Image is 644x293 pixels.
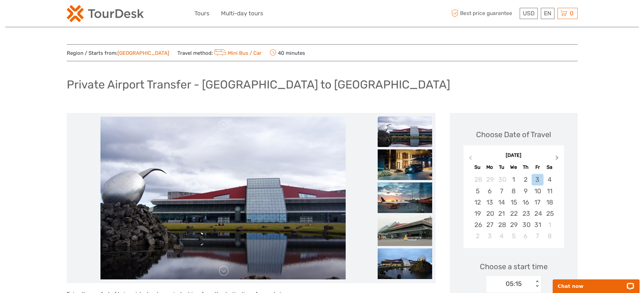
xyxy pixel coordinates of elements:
div: Choose Sunday, October 26th, 2025 [472,219,484,230]
div: Choose Sunday, September 28th, 2025 [472,174,484,185]
img: d9501c7442014c3faec2612865ed7c93_slider_thumbnail.jpeg [378,215,432,246]
img: 3d2b48b33f1c4eaa81a93a4b162f091e_main_slider.jpg [100,117,346,279]
div: Choose Tuesday, October 7th, 2025 [496,185,507,197]
a: Tours [194,9,209,18]
div: Choose Sunday, October 5th, 2025 [472,185,484,197]
div: Choose Friday, October 24th, 2025 [532,208,544,219]
div: Choose Monday, September 29th, 2025 [484,174,496,185]
div: Choose Friday, October 31st, 2025 [532,219,544,230]
div: [DATE] [464,152,564,159]
div: Choose Saturday, October 18th, 2025 [544,197,555,208]
button: Previous Month [464,154,475,165]
div: 05:15 [506,279,522,288]
div: < > [534,280,540,288]
span: USD [523,10,535,17]
h1: Private Airport Transfer - [GEOGRAPHIC_DATA] to [GEOGRAPHIC_DATA] [67,78,450,92]
div: Choose Tuesday, October 28th, 2025 [496,219,507,230]
div: Choose Saturday, October 25th, 2025 [544,208,555,219]
div: Choose Wednesday, October 8th, 2025 [507,185,519,197]
div: Choose Thursday, October 2nd, 2025 [520,174,532,185]
div: Choose Friday, October 17th, 2025 [532,197,544,208]
div: Mo [484,163,496,172]
div: Choose Saturday, November 1st, 2025 [544,219,555,230]
div: Fr [532,163,544,172]
a: [GEOGRAPHIC_DATA] [117,50,169,56]
img: 3d2b48b33f1c4eaa81a93a4b162f091e_slider_thumbnail.jpg [378,116,432,147]
div: Choose Saturday, October 11th, 2025 [544,185,555,197]
div: Sa [544,163,555,172]
div: Choose Thursday, October 23rd, 2025 [520,208,532,219]
div: Choose Wednesday, October 22nd, 2025 [507,208,519,219]
div: Choose Monday, October 20th, 2025 [484,208,496,219]
div: We [507,163,519,172]
div: Choose Saturday, November 8th, 2025 [544,230,555,242]
div: Choose Friday, October 3rd, 2025 [532,174,544,185]
div: Su [472,163,484,172]
img: 2254-3441b4b5-4e5f-4d00-b396-31f1d84a6ebf_logo_small.png [67,5,144,22]
div: Choose Friday, November 7th, 2025 [532,230,544,242]
img: 4f36b102d2374589b114f3b94707a0ca_slider_thumbnail.jpeg [378,248,432,279]
div: Choose Tuesday, October 21st, 2025 [496,208,507,219]
div: Choose Friday, October 10th, 2025 [532,185,544,197]
img: 6cbedcdfb9ae4700b3ce0efe0aaee854_slider_thumbnail.jpeg [378,149,432,180]
div: Choose Monday, October 13th, 2025 [484,197,496,208]
span: Choose a start time [480,261,548,272]
div: Choose Tuesday, October 14th, 2025 [496,197,507,208]
div: Choose Thursday, October 30th, 2025 [520,219,532,230]
div: Tu [496,163,507,172]
span: Best price guarantee [450,8,518,19]
div: Choose Thursday, November 6th, 2025 [520,230,532,242]
span: Travel method: [177,48,262,58]
div: month 2025-10 [466,174,562,242]
span: Region / Starts from: [67,50,169,57]
div: Choose Sunday, October 19th, 2025 [472,208,484,219]
div: EN [541,8,554,19]
a: Multi-day tours [221,9,263,18]
div: Choose Tuesday, September 30th, 2025 [496,174,507,185]
div: Choose Date of Travel [476,129,551,140]
div: Choose Thursday, October 16th, 2025 [520,197,532,208]
div: Choose Monday, October 6th, 2025 [484,185,496,197]
div: Choose Thursday, October 9th, 2025 [520,185,532,197]
div: Choose Monday, November 3rd, 2025 [484,230,496,242]
span: 40 minutes [270,48,305,58]
a: Mini Bus / Car [213,50,262,56]
button: Next Month [552,154,563,165]
div: Choose Wednesday, November 5th, 2025 [507,230,519,242]
div: Choose Wednesday, October 29th, 2025 [507,219,519,230]
div: Choose Wednesday, October 1st, 2025 [507,174,519,185]
div: Choose Wednesday, October 15th, 2025 [507,197,519,208]
div: Choose Monday, October 27th, 2025 [484,219,496,230]
iframe: LiveChat chat widget [548,272,644,293]
span: 0 [569,10,575,17]
div: Choose Tuesday, November 4th, 2025 [496,230,507,242]
div: Choose Sunday, November 2nd, 2025 [472,230,484,242]
div: Choose Sunday, October 12th, 2025 [472,197,484,208]
img: 53533e45abd649fb9fbdc7017eff9f20_slider_thumbnail.jpeg [378,182,432,213]
div: Choose Saturday, October 4th, 2025 [544,174,555,185]
div: Th [520,163,532,172]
